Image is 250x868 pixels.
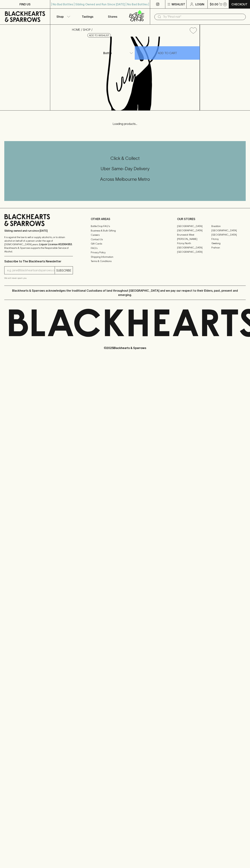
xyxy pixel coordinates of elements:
[91,233,159,237] a: Careers
[91,246,159,250] a: FAQ's
[82,14,93,19] p: Tastings
[188,26,198,35] button: Add to wishlist
[7,288,243,297] p: Blackhearts & Sparrows acknowledges the traditional Custodians of land throughout [GEOGRAPHIC_DAT...
[4,155,246,161] h5: Click & Collect
[211,233,246,237] a: [GEOGRAPHIC_DATA]
[210,2,218,6] p: $0.00
[211,237,246,241] a: Fitzroy
[56,268,71,273] p: SUBSCRIBE
[163,14,243,20] input: Try "Pinot noir"
[177,228,211,233] a: [GEOGRAPHIC_DATA]
[75,9,100,24] a: Tastings
[4,235,73,253] p: It is against the law to sell or supply alcohol to, or to obtain alcohol on behalf of a person un...
[4,259,73,263] p: Subscribe to The Blackhearts Newsletter
[102,49,135,57] div: Bottle
[100,9,125,24] a: Stores
[177,237,211,241] a: [PERSON_NAME]
[91,217,159,221] p: OTHER AREAS
[19,2,31,6] p: FIND US
[177,217,246,221] p: OUR STORES
[83,28,91,31] a: SHOP
[103,51,112,55] p: Bottle
[177,245,211,250] a: [GEOGRAPHIC_DATA]
[211,241,246,245] a: Geelong
[91,228,159,233] a: Business & Bulk Gifting
[4,229,73,233] p: Sibling owned and run since [DATE]
[91,250,159,255] a: Privacy Policy
[177,233,211,237] a: Brunswick West
[211,245,246,250] a: Prahran
[91,242,159,246] a: Gift Cards
[231,2,247,6] p: Checkout
[39,243,72,246] strong: Liquor License #32064953
[72,28,80,31] a: HOME
[172,2,185,6] p: Wishlist
[91,259,159,263] a: Terms & Conditions
[4,141,246,201] div: Call to action block
[56,14,64,19] p: Shop
[195,2,204,6] p: Login
[211,224,246,228] a: Braddon
[224,3,226,5] p: 0
[177,241,211,245] a: Fitzroy North
[4,276,73,280] p: We will never spam you
[4,166,246,172] h5: Uber Same-Day Delivery
[69,37,200,110] img: Kaiju Pleasure Kruze Hazy Pale 375ml
[55,266,73,274] button: SUBSCRIBE
[108,14,117,19] p: Stores
[4,176,246,182] h5: Across Melbourne Metro
[91,255,159,259] a: Shipping Information
[211,228,246,233] a: [GEOGRAPHIC_DATA]
[91,224,159,228] a: Bottle Drop FAQ's
[87,33,111,38] button: Add to wishlist
[7,268,55,273] input: e.g. jane@blackheartsandsparrows.com.au
[50,9,75,24] button: Shop
[4,122,246,126] p: Loading products...
[177,250,211,254] a: [GEOGRAPHIC_DATA]
[91,237,159,241] a: Contact Us
[177,224,211,228] a: [GEOGRAPHIC_DATA]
